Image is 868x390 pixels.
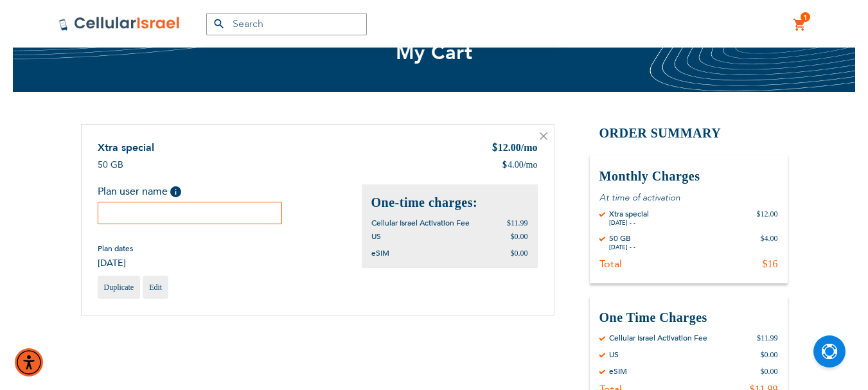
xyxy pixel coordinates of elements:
span: Edit [149,283,162,292]
span: US [371,231,381,242]
span: /mo [524,159,538,172]
span: [DATE] [98,257,133,269]
div: Accessibility Menu [15,348,43,377]
div: Cellular Israel Activation Fee [609,333,707,343]
h2: Order Summary [590,124,788,143]
div: 4.00 [502,159,537,172]
h2: One-time charges: [371,194,528,211]
span: $11.99 [507,218,528,227]
span: 1 [803,12,808,22]
img: Cellular Israel Logo [58,16,181,31]
div: 50 GB [609,233,635,244]
div: $16 [763,258,778,270]
span: $0.00 [511,249,528,258]
span: Duplicate [104,283,134,292]
span: 50 GB [98,159,123,171]
span: $ [502,159,508,172]
span: $ [492,141,498,156]
div: 12.00 [492,141,538,156]
div: Xtra special [609,209,649,219]
p: At time of activation [599,191,778,204]
span: Plan user name [98,184,168,199]
span: My Cart [396,39,473,66]
span: eSIM [371,248,389,258]
div: $11.99 [757,333,778,343]
div: $12.00 [757,209,778,227]
a: Duplicate [98,276,141,299]
a: Edit [143,276,168,299]
span: Help [170,186,181,197]
div: [DATE] - - [609,244,635,251]
a: Xtra special [98,141,154,155]
span: Plan dates [98,244,133,254]
div: Total [599,258,622,270]
div: $0.00 [761,366,778,377]
div: [DATE] - - [609,219,649,227]
span: Cellular Israel Activation Fee [371,218,470,228]
span: /mo [521,142,538,153]
span: $0.00 [511,232,528,241]
div: US [609,350,619,360]
h3: One Time Charges [599,309,778,326]
h3: Monthly Charges [599,168,778,185]
div: $0.00 [761,350,778,360]
input: Search [206,13,367,35]
div: $4.00 [761,233,778,251]
a: 1 [793,17,807,33]
div: eSIM [609,366,627,377]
